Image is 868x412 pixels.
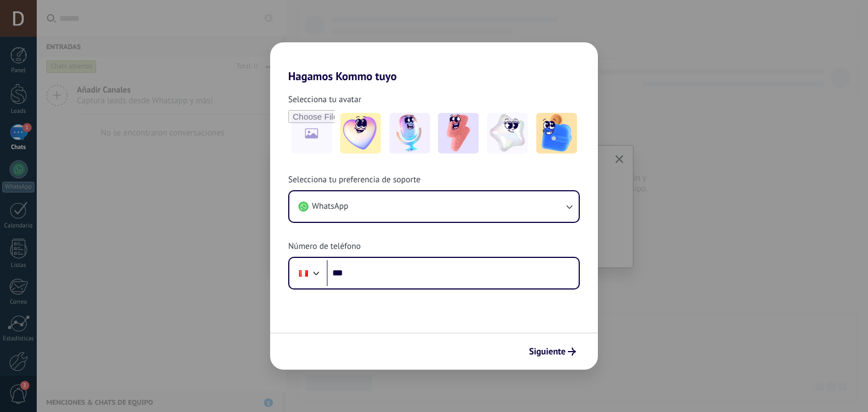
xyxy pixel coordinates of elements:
img: -3.jpeg [438,113,479,154]
button: WhatsApp [289,191,579,222]
img: -4.jpeg [487,113,528,154]
span: Número de teléfono [288,241,361,252]
button: Siguiente [524,342,581,361]
span: Selecciona tu preferencia de soporte [288,174,420,186]
span: Selecciona tu avatar [288,94,361,106]
div: Peru: + 51 [293,261,314,285]
img: -1.jpeg [340,113,381,154]
span: WhatsApp [312,201,348,212]
h2: Hagamos Kommo tuyo [270,42,598,83]
img: -5.jpeg [536,113,577,154]
span: Siguiente [529,348,566,356]
img: -2.jpeg [389,113,430,154]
